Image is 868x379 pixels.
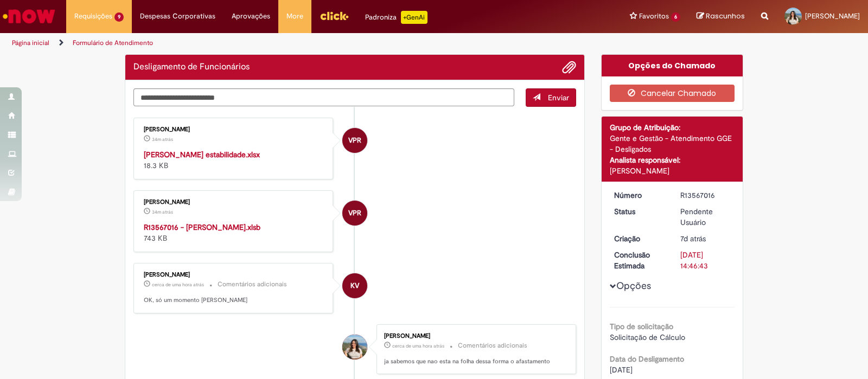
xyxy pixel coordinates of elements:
[680,249,731,271] div: [DATE] 14:46:43
[152,209,173,215] time: 01/10/2025 14:48:06
[610,332,685,342] span: Solicitação de Cálculo
[144,199,324,205] div: [PERSON_NAME]
[152,136,173,143] time: 01/10/2025 14:48:30
[671,12,680,22] span: 6
[392,343,444,349] span: cerca de uma hora atrás
[320,8,349,24] img: click_logo_yellow_360x200.png
[114,12,124,22] span: 9
[12,38,49,47] a: Página inicial
[606,233,673,244] dt: Criação
[144,272,324,278] div: [PERSON_NAME]
[606,206,673,217] dt: Status
[680,234,706,243] time: 25/09/2025 14:40:44
[610,133,735,155] div: Gente e Gestão - Atendimento GGE - Desligados
[8,33,571,53] ul: Trilhas de página
[1,5,57,27] img: ServiceNow
[144,222,324,243] div: 743 KB
[286,11,303,22] span: More
[680,234,706,243] span: 7d atrás
[610,354,684,364] b: Data do Desligamento
[365,11,427,24] div: Padroniza
[639,11,669,22] span: Favoritos
[392,343,444,349] time: 01/10/2025 14:13:46
[706,11,745,21] span: Rascunhos
[610,165,735,176] div: [PERSON_NAME]
[610,122,735,133] div: Grupo de Atribuição:
[144,126,324,133] div: [PERSON_NAME]
[610,322,673,331] b: Tipo de solicitação
[152,136,173,143] span: 34m atrás
[232,11,270,22] span: Aprovações
[73,38,153,47] a: Formulário de Atendimento
[144,150,260,159] a: [PERSON_NAME] estabilidade.xlsx
[144,296,324,305] p: OK, só um momento [PERSON_NAME]
[133,62,250,72] h2: Desligamento de Funcionários Histórico de tíquete
[548,93,569,102] span: Enviar
[606,249,673,271] dt: Conclusão Estimada
[602,55,743,76] div: Opções do Chamado
[152,209,173,215] span: 34m atrás
[680,190,731,201] div: R13567016
[562,60,576,74] button: Adicionar anexos
[610,85,735,102] button: Cancelar Chamado
[348,127,361,153] span: VPR
[342,201,367,226] div: Vanessa Paiva Ribeiro
[680,206,731,228] div: Pendente Usuário
[140,11,215,22] span: Despesas Corporativas
[348,200,361,226] span: VPR
[606,190,673,201] dt: Número
[144,149,324,171] div: 18.3 KB
[152,281,204,288] span: cerca de uma hora atrás
[350,273,359,299] span: KV
[680,233,731,244] div: 25/09/2025 14:40:44
[610,155,735,165] div: Analista responsável:
[610,365,633,375] span: [DATE]
[342,335,367,359] div: Cecilia Menegol
[133,88,514,107] textarea: Digite sua mensagem aqui...
[342,273,367,298] div: Karine Vieira
[526,88,576,107] button: Enviar
[384,333,565,339] div: [PERSON_NAME]
[697,11,745,22] a: Rascunhos
[74,11,112,22] span: Requisições
[458,341,527,350] small: Comentários adicionais
[342,128,367,153] div: Vanessa Paiva Ribeiro
[384,357,565,366] p: ja sabemos que nao esta na folha dessa forma o afastamento
[144,222,260,232] a: R13567016 - [PERSON_NAME].xlsb
[152,281,204,288] time: 01/10/2025 14:15:15
[401,11,427,24] p: +GenAi
[218,280,287,289] small: Comentários adicionais
[805,11,860,21] span: [PERSON_NAME]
